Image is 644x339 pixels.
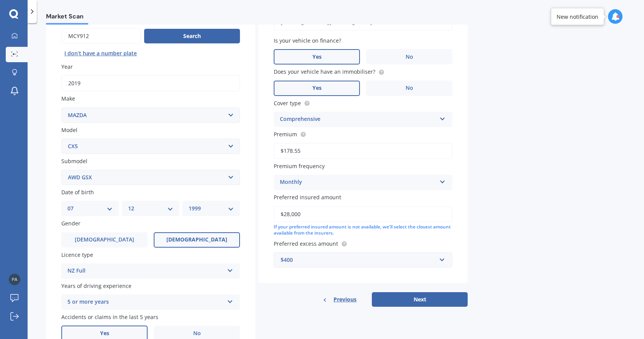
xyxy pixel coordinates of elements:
span: Yes [100,330,109,337]
div: $400 [281,256,436,264]
input: Enter plate number [61,28,141,44]
span: Years of driving experience [61,282,131,289]
span: Yes [312,85,322,91]
span: Submodel [61,157,87,165]
input: Enter amount [274,206,452,222]
span: Premium frequency [274,162,325,170]
span: Yes [312,54,322,60]
span: Is your vehicle on finance? [274,37,341,44]
img: 90a3c8f497875d22dcffaaa4eba55890 [9,274,20,285]
button: Search [144,29,240,43]
span: Year [61,63,73,70]
span: Market Scan [46,13,88,23]
div: Comprehensive [280,115,436,124]
div: 5 or more years [67,298,224,307]
span: Accidents or claims in the last 5 years [61,313,158,321]
button: I don’t have a number plate [61,47,140,60]
button: Next [372,292,468,307]
span: Does your vehicle have an immobiliser? [274,68,375,76]
span: [DEMOGRAPHIC_DATA] [75,236,134,243]
span: No [406,85,413,91]
input: Enter premium [274,143,452,159]
span: Date of birth [61,189,94,196]
span: Licence type [61,251,93,258]
div: NZ Full [67,266,224,276]
div: Monthly [280,178,436,187]
input: YYYY [61,75,240,91]
span: Preferred excess amount [274,240,338,247]
span: Premium [274,131,297,138]
span: Gender [61,220,80,227]
span: Cover type [274,99,301,107]
span: Preferred insured amount [274,194,341,201]
span: No [193,330,201,337]
span: Model [61,126,77,134]
span: Previous [333,294,356,305]
span: No [406,54,413,60]
div: If your preferred insured amount is not available, we'll select the closest amount available from... [274,224,452,237]
span: [DEMOGRAPHIC_DATA] [166,236,227,243]
span: Make [61,95,75,103]
div: New notification [557,13,598,20]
